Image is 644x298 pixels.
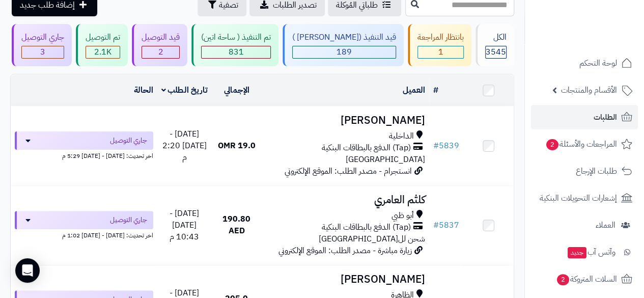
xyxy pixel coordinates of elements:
[575,21,634,42] img: logo-2.png
[319,233,425,245] span: شحن لل[GEOGRAPHIC_DATA]
[74,24,130,66] a: تم التوصيل 2.1K
[531,132,638,156] a: المراجعات والأسئلة2
[189,24,281,66] a: تم التنفيذ ( ساحة اتين) 831
[142,46,179,58] div: 2
[278,245,412,257] span: زيارة مباشرة - مصدر الطلب: الموقع الإلكتروني
[389,130,414,142] span: الداخلية
[531,240,638,264] a: وآتس آبجديد
[337,46,352,58] span: 189
[293,46,396,58] div: 189
[281,24,406,66] a: قيد التنفيذ ([PERSON_NAME] ) 189
[162,128,207,164] span: [DATE] - [DATE] 2:20 م
[403,84,425,96] a: العميل
[94,46,111,58] span: 2.1K
[292,32,396,43] div: قيد التنفيذ ([PERSON_NAME] )
[15,229,153,240] div: اخر تحديث: [DATE] - [DATE] 1:02 م
[86,46,120,58] div: 2070
[10,24,74,66] a: جاري التوصيل 3
[222,213,250,237] span: 190.80 AED
[567,245,615,259] span: وآتس آب
[86,32,120,43] div: تم التوصيل
[568,247,586,258] span: جديد
[561,83,617,97] span: الأقسام والمنتجات
[531,51,638,75] a: لوحة التحكم
[433,219,439,231] span: #
[229,46,244,58] span: 831
[531,159,638,183] a: طلبات الإرجاع
[161,84,208,96] a: تاريخ الطلب
[417,32,464,43] div: بانتظار المراجعة
[576,164,617,178] span: طلبات الإرجاع
[201,32,271,43] div: تم التنفيذ ( ساحة اتين)
[531,267,638,291] a: السلات المتروكة2
[485,32,507,43] div: الكل
[531,213,638,237] a: العملاء
[22,46,64,58] div: 3
[218,140,256,152] span: 19.0 OMR
[15,258,40,283] div: Open Intercom Messenger
[40,46,45,58] span: 3
[322,222,411,233] span: (Tap) الدفع بالبطاقات البنكية
[21,32,64,43] div: جاري التوصيل
[158,46,163,58] span: 2
[15,150,153,160] div: اخر تحديث: [DATE] - [DATE] 5:29 م
[110,215,147,225] span: جاري التوصيل
[170,207,199,243] span: [DATE] - [DATE] 10:43 م
[418,46,463,58] div: 1
[433,219,459,231] a: #5837
[433,140,459,152] a: #5839
[545,137,617,151] span: المراجعات والأسئلة
[531,186,638,210] a: إشعارات التحويلات البنكية
[531,105,638,129] a: الطلبات
[540,191,617,205] span: إشعارات التحويلات البنكية
[473,24,516,66] a: الكل3545
[486,46,506,58] span: 3545
[266,115,425,126] h3: [PERSON_NAME]
[433,84,438,96] a: #
[110,136,147,146] span: جاري التوصيل
[596,218,615,232] span: العملاء
[285,165,412,177] span: انستجرام - مصدر الطلب: الموقع الإلكتروني
[266,274,425,285] h3: [PERSON_NAME]
[142,32,180,43] div: قيد التوصيل
[556,272,617,286] span: السلات المتروكة
[202,46,270,58] div: 831
[556,274,569,286] span: 2
[438,46,443,58] span: 1
[266,194,425,206] h3: كلثم العامري
[346,153,425,166] span: [GEOGRAPHIC_DATA]
[224,84,249,96] a: الإجمالي
[130,24,189,66] a: قيد التوصيل 2
[579,56,617,70] span: لوحة التحكم
[391,210,414,222] span: أبو ظبي
[433,140,439,152] span: #
[134,84,153,96] a: الحالة
[406,24,473,66] a: بانتظار المراجعة 1
[322,142,411,154] span: (Tap) الدفع بالبطاقات البنكية
[594,110,617,124] span: الطلبات
[546,139,558,151] span: 2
